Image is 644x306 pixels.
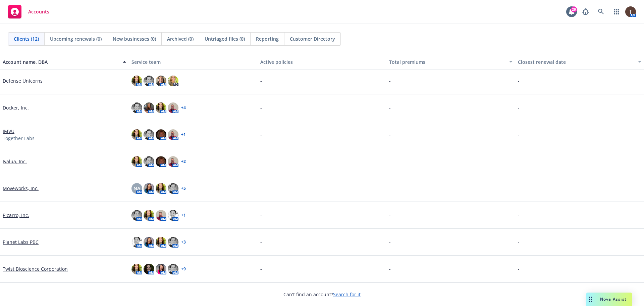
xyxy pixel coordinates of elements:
[156,76,166,86] img: photo
[389,158,391,165] span: -
[389,58,505,65] div: Total premiums
[571,6,577,12] div: 29
[389,131,391,138] span: -
[133,185,140,192] span: NA
[518,212,520,219] span: -
[518,131,520,138] span: -
[144,237,154,248] img: photo
[156,102,166,113] img: photo
[144,129,154,140] img: photo
[518,104,520,111] span: -
[144,156,154,167] img: photo
[14,35,39,42] span: Clients (12)
[3,77,43,84] a: Defense Unicorns
[518,185,520,192] span: -
[131,129,142,140] img: photo
[260,58,384,65] div: Active policies
[3,238,39,246] a: Planet Labs PBC
[168,210,178,221] img: photo
[181,186,186,190] a: + 5
[518,158,520,165] span: -
[50,35,102,42] span: Upcoming renewals (0)
[28,9,49,14] span: Accounts
[168,102,178,113] img: photo
[129,54,258,70] button: Service team
[156,237,166,248] img: photo
[144,264,154,274] img: photo
[3,135,35,142] span: Together Labs
[586,293,632,306] button: Nova Assist
[258,54,386,70] button: Active policies
[131,76,142,86] img: photo
[167,35,194,42] span: Archived (0)
[144,76,154,86] img: photo
[283,291,361,298] span: Can't find an account?
[156,183,166,194] img: photo
[168,237,178,248] img: photo
[131,237,142,248] img: photo
[260,104,262,111] span: -
[144,210,154,221] img: photo
[113,35,156,42] span: New businesses (0)
[260,158,262,165] span: -
[3,58,119,65] div: Account name, DBA
[131,102,142,113] img: photo
[144,183,154,194] img: photo
[181,240,186,244] a: + 3
[260,238,262,246] span: -
[260,77,262,84] span: -
[260,212,262,219] span: -
[144,102,154,113] img: photo
[586,293,595,306] div: Drag to move
[579,5,592,18] a: Report a Bug
[181,213,186,217] a: + 1
[518,238,520,246] span: -
[131,58,255,65] div: Service team
[168,156,178,167] img: photo
[260,265,262,272] span: -
[389,212,391,219] span: -
[386,54,515,70] button: Total premiums
[515,54,644,70] button: Closest renewal date
[168,76,178,86] img: photo
[168,183,178,194] img: photo
[205,35,245,42] span: Untriaged files (0)
[518,77,520,84] span: -
[3,185,39,192] a: Moveworks, Inc.
[181,267,186,271] a: + 9
[256,35,279,42] span: Reporting
[389,185,391,192] span: -
[156,264,166,274] img: photo
[389,104,391,111] span: -
[3,212,29,219] a: Picarro, Inc.
[131,156,142,167] img: photo
[333,291,361,298] a: Search for it
[600,296,627,302] span: Nova Assist
[594,5,608,18] a: Search
[260,131,262,138] span: -
[3,265,68,272] a: Twist Bioscience Corporation
[3,158,27,165] a: Ivalua, Inc.
[168,264,178,274] img: photo
[389,238,391,246] span: -
[131,264,142,274] img: photo
[156,210,166,221] img: photo
[131,210,142,221] img: photo
[5,2,52,21] a: Accounts
[168,129,178,140] img: photo
[290,35,335,42] span: Customer Directory
[181,106,186,110] a: + 4
[260,185,262,192] span: -
[3,104,29,111] a: Docker, Inc.
[389,77,391,84] span: -
[518,58,634,65] div: Closest renewal date
[610,5,623,18] a: Switch app
[3,128,14,135] a: IMVU
[156,129,166,140] img: photo
[389,265,391,272] span: -
[181,160,186,164] a: + 2
[518,265,520,272] span: -
[156,156,166,167] img: photo
[181,133,186,137] a: + 1
[625,6,636,17] img: photo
